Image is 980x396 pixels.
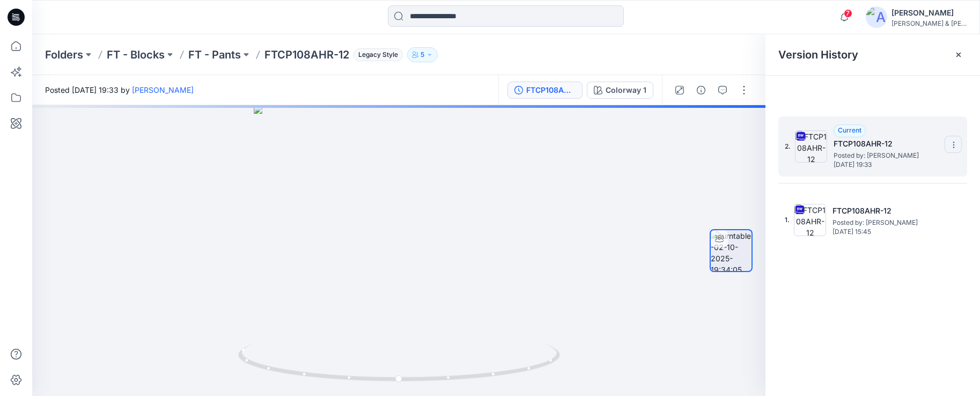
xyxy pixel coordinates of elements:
span: 2. [785,142,791,151]
div: [PERSON_NAME] & [PERSON_NAME] [891,19,967,27]
span: 1. [785,215,790,225]
span: [DATE] 19:33 [834,161,941,168]
span: Version History [778,48,858,61]
div: Colorway 1 [606,84,646,96]
div: [PERSON_NAME] [891,6,967,19]
p: 5 [421,49,424,61]
button: Close [954,50,963,59]
img: turntable-02-10-2025-19:34:05 [711,230,751,271]
p: FTCP108AHR-12 [264,47,349,62]
a: FT - Blocks [107,47,165,62]
img: FTCP108AHR-12 [795,130,827,163]
span: Current [838,126,861,134]
button: FTCP108AHR-12 [507,82,583,99]
span: Legacy Style [353,48,403,61]
span: Posted by: Emily Reynaga [832,217,940,228]
button: Details [692,82,710,99]
button: 5 [407,47,438,62]
h5: FTCP108AHR-12 [834,137,941,150]
button: Colorway 1 [587,82,653,99]
span: Posted by: Emily Reynaga [834,150,941,161]
span: Posted [DATE] 19:33 by [45,84,194,96]
span: [DATE] 15:45 [832,228,940,236]
a: Folders [45,47,83,62]
h5: FTCP108AHR-12 [832,204,940,217]
a: [PERSON_NAME] [132,85,194,94]
a: FT - Pants [188,47,241,62]
div: FTCP108AHR-12 [526,84,576,96]
img: avatar [866,6,887,28]
button: Legacy Style [349,47,403,62]
img: FTCP108AHR-12 [794,204,826,236]
span: 7 [844,9,852,18]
